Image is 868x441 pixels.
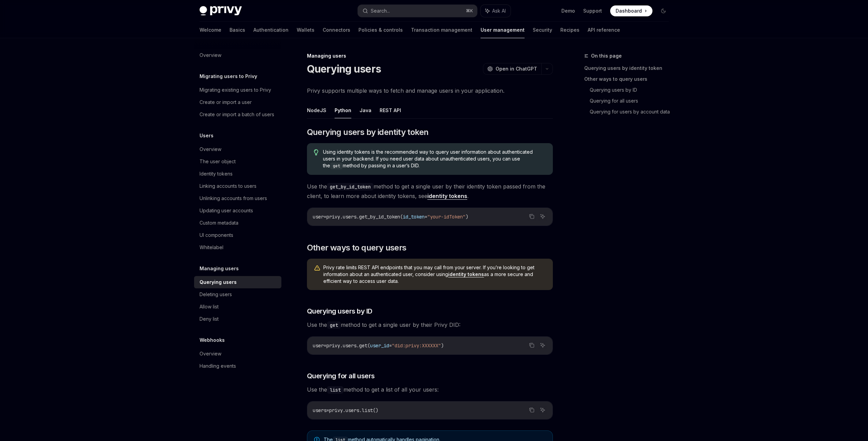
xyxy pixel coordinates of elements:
[307,102,326,118] button: NodeJS
[200,336,225,344] h5: Webhooks
[584,63,674,74] a: Querying users by identity token
[200,157,236,166] div: The user object
[583,7,602,14] a: Support
[481,5,511,17] button: Ask AI
[330,163,343,169] code: get
[533,22,552,38] a: Security
[560,22,579,38] a: Recipes
[313,407,326,413] span: users
[194,360,281,372] a: Handling events
[307,63,381,75] h1: Querying users
[335,102,351,118] button: Python
[538,406,547,414] button: Ask AI
[358,5,477,17] button: Search...⌘K
[200,290,232,299] div: Deleting users
[200,315,219,323] div: Deny list
[307,127,429,138] span: Querying users by identity token
[194,180,281,192] a: Linking accounts to users
[466,214,468,220] span: )
[616,7,642,14] span: Dashboard
[253,22,289,38] a: Authentication
[538,341,547,350] button: Ask AI
[307,306,372,316] span: Querying users by ID
[307,182,553,201] span: Use the method to get a single user by their identity token passed from the client, to learn more...
[313,343,324,349] span: user
[297,22,314,38] a: Wallets
[313,214,324,220] span: user
[194,313,281,325] a: Deny list
[610,5,652,16] a: Dashboard
[561,7,575,14] a: Demo
[200,243,223,252] div: Whitelabel
[194,168,281,180] a: Identity tokens
[590,95,674,106] a: Querying for all users
[200,207,253,215] div: Updating user accounts
[392,343,441,349] span: "did:privy:XXXXXX"
[527,341,536,350] button: Copy the contents from the code block
[323,149,546,169] span: Using identity tokens is the recommended way to query user information about authenticated users ...
[200,98,252,106] div: Create or import a user
[466,8,473,14] span: ⌘ K
[591,52,622,60] span: On this page
[425,214,427,220] span: =
[200,278,237,286] div: Querying users
[307,86,553,95] span: Privy supports multiple ways to fetch and manage users in your application.
[389,343,392,349] span: =
[200,219,238,227] div: Custom metadata
[326,214,403,220] span: privy.users.get_by_id_token(
[200,86,271,94] div: Migrating existing users to Privy
[200,145,221,153] div: Overview
[527,406,536,414] button: Copy the contents from the code block
[327,183,373,191] code: get_by_id_token
[200,22,221,38] a: Welcome
[307,385,553,394] span: Use the method to get a list of all your users:
[326,407,329,413] span: =
[323,264,546,285] span: Privy rate limits REST API endpoints that you may call from your server. If you’re looking to get...
[327,321,341,329] code: get
[323,22,350,38] a: Connectors
[329,407,378,413] span: privy.users.list()
[448,271,484,277] a: identity tokens
[200,194,267,202] div: Unlinking accounts from users
[194,96,281,108] a: Create or import a user
[194,229,281,241] a: UI components
[590,106,674,117] a: Querying for users by account data
[194,192,281,204] a: Unlinking accounts from users
[324,343,326,349] span: =
[380,102,401,118] button: REST API
[307,371,375,381] span: Querying for all users
[194,204,281,217] a: Updating user accounts
[194,84,281,96] a: Migrating existing users to Privy
[200,362,236,370] div: Handling events
[200,231,233,239] div: UI components
[314,149,319,155] svg: Tip
[324,214,326,220] span: =
[200,182,256,190] div: Linking accounts to users
[590,85,674,95] a: Querying users by ID
[194,143,281,155] a: Overview
[307,320,553,330] span: Use the method to get a single user by their Privy DID:
[194,49,281,61] a: Overview
[427,193,467,200] a: identity tokens
[314,265,321,272] svg: Warning
[483,63,541,75] button: Open in ChatGPT
[307,242,407,253] span: Other ways to query users
[194,108,281,121] a: Create or import a batch of users
[538,212,547,221] button: Ask AI
[371,7,390,15] div: Search...
[307,52,553,59] div: Managing users
[481,22,525,38] a: User management
[326,343,370,349] span: privy.users.get(
[411,22,472,38] a: Transaction management
[200,303,219,311] div: Allow list
[584,74,674,85] a: Other ways to query users
[496,65,537,72] span: Open in ChatGPT
[427,214,466,220] span: "your-idToken"
[200,264,239,273] h5: Managing users
[194,276,281,288] a: Querying users
[194,241,281,254] a: Whitelabel
[194,301,281,313] a: Allow list
[194,155,281,168] a: The user object
[200,170,233,178] div: Identity tokens
[200,110,274,119] div: Create or import a batch of users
